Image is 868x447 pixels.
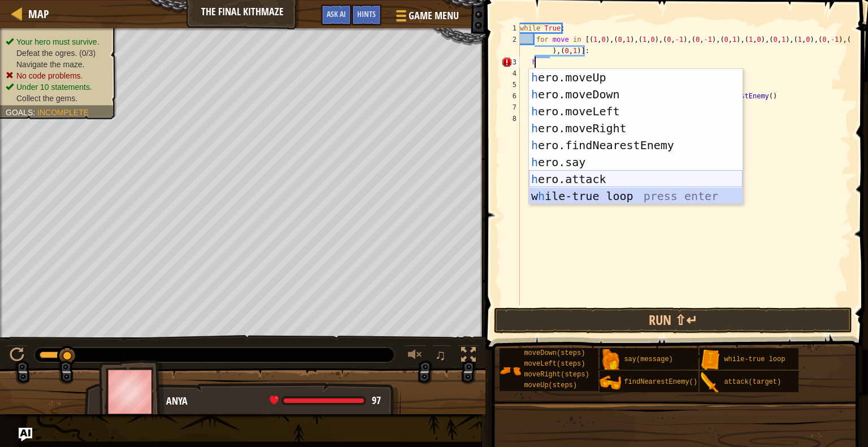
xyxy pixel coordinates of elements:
li: Collect the gems. [6,93,108,104]
span: Incomplete [37,108,89,117]
button: Adjust volume [404,345,427,368]
span: moveDown(steps) [524,349,585,357]
span: Collect the gems. [16,94,77,103]
span: No code problems. [16,71,83,80]
li: Your hero must survive. [6,36,108,47]
button: Ctrl + P: Play [6,345,28,368]
span: Goals [6,108,33,117]
li: Under 10 statements. [6,81,108,93]
button: Toggle fullscreen [457,345,480,368]
img: portrait.png [700,349,721,371]
span: Navigate the maze. [16,60,85,69]
li: Navigate the maze. [6,59,108,70]
div: 3 [501,57,520,68]
div: health: 96.8 / 96.8 [270,396,381,406]
span: moveLeft(steps) [524,360,585,368]
span: Game Menu [409,8,459,23]
div: 4 [501,68,520,79]
span: Under 10 statements. [16,83,92,92]
button: Game Menu [387,5,466,31]
button: Ask AI [321,5,351,25]
img: portrait.png [600,372,621,393]
a: Map [23,6,49,21]
div: 1 [501,23,520,34]
span: moveUp(steps) [524,381,577,389]
div: 6 [501,90,520,102]
span: Ask AI [327,8,346,19]
span: findNearestEnemy() [624,378,697,386]
div: 7 [501,102,520,113]
span: Defeat the ogres. (0/3) [16,49,96,58]
span: : [33,108,37,117]
span: ♫ [435,346,446,363]
div: 2 [501,34,520,57]
div: Anya [166,394,389,409]
span: moveRight(steps) [524,371,589,379]
span: Map [28,6,49,21]
img: portrait.png [600,349,621,371]
div: 8 [501,113,520,124]
img: portrait.png [500,360,521,381]
span: say(message) [624,355,672,363]
span: 97 [372,393,381,407]
img: portrait.png [700,372,721,393]
li: Defeat the ogres. [6,47,108,59]
span: attack(target) [724,378,781,386]
span: Your hero must survive. [16,37,99,46]
span: Hints [357,8,376,19]
img: thang_avatar_frame.png [99,360,164,423]
li: No code problems. [6,70,108,81]
button: Run ⇧↵ [494,307,852,333]
span: while-true loop [724,355,785,363]
div: 5 [501,79,520,90]
button: ♫ [432,345,452,368]
button: Ask AI [19,428,32,441]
